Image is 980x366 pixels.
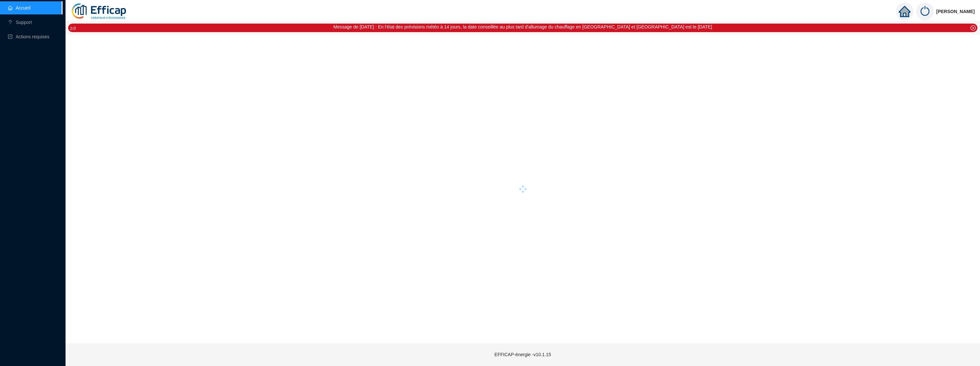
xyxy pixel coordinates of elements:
[899,6,911,17] span: home
[936,1,975,22] span: [PERSON_NAME]
[970,25,976,30] span: close-circle
[334,24,712,30] div: Message de [DATE] : En l'état des prévisions météo à 14 jours, la date conseillée au plus tard d'...
[8,34,12,39] span: check-square
[8,5,30,10] a: homeAccueil
[8,20,32,25] a: questionSupport
[70,26,76,31] i: 1 / 3
[494,352,551,357] span: EFFICAP-énergie - v10.1.15
[916,3,934,20] img: power
[16,34,49,39] span: Actions requises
